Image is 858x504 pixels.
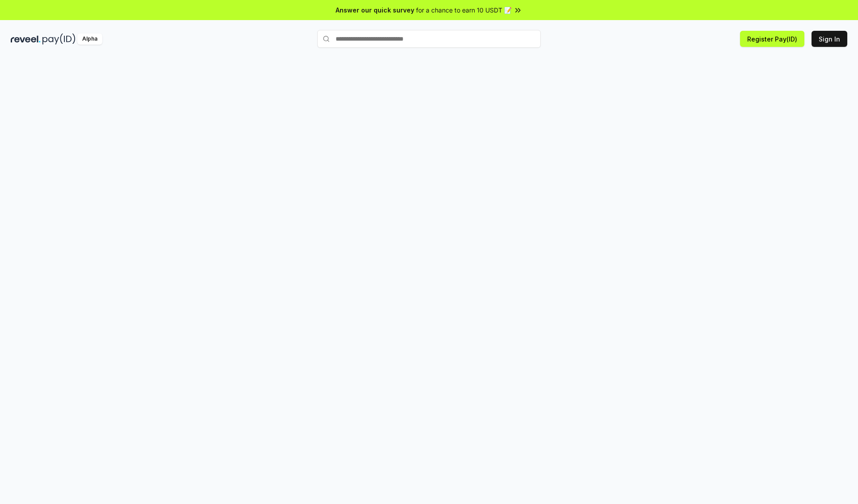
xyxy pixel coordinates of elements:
span: Answer our quick survey [336,5,414,15]
img: pay_id [42,33,76,45]
img: reveel_dark [11,33,41,45]
button: Sign In [812,31,847,47]
span: for a chance to earn 10 USDT 📝 [416,5,512,15]
button: Register Pay(ID) [740,31,804,47]
div: Alpha [77,33,102,45]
